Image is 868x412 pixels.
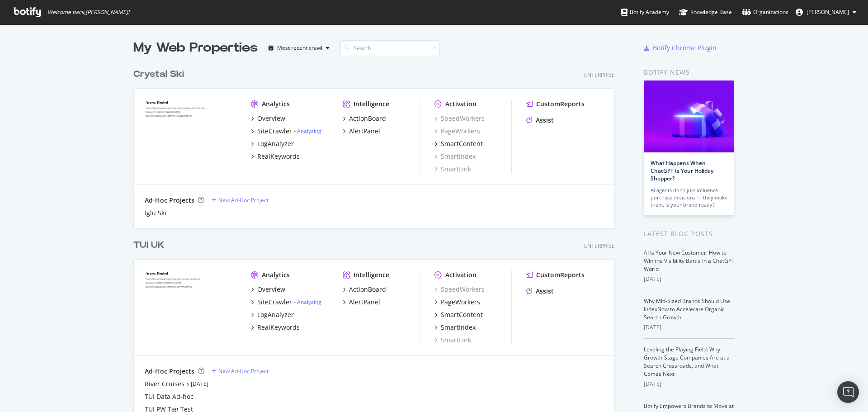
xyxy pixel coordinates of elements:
a: CustomReports [526,99,585,109]
a: SmartIndex [434,152,476,161]
button: Most recent crawl [265,41,333,55]
a: Assist [526,116,554,125]
div: Assist [536,116,554,125]
a: Crystal Ski [133,68,188,81]
a: LogAnalyzer [251,139,294,148]
div: Open Intercom Messenger [837,381,859,403]
div: - [294,127,321,135]
div: LogAnalyzer [257,139,294,148]
a: PageWorkers [434,298,480,307]
a: SmartLink [434,165,471,174]
a: CustomReports [526,270,585,279]
button: [PERSON_NAME] [788,5,863,19]
a: Analyzing [297,298,321,306]
div: AlertPanel [349,298,380,307]
a: SiteCrawler- Analyzing [251,298,321,307]
div: CustomReports [536,270,585,279]
div: SiteCrawler [257,298,292,307]
div: SmartIndex [441,323,476,332]
a: Assist [526,287,554,296]
div: SiteCrawler [257,127,292,136]
div: My Web Properties [133,39,258,57]
div: [DATE] [644,275,735,283]
div: Activation [445,270,476,279]
a: Analyzing [297,127,321,135]
a: PageWorkers [434,127,480,136]
div: Botify Chrome Plugin [653,43,717,52]
a: AlertPanel [343,298,380,307]
a: SpeedWorkers [434,285,485,294]
div: Latest Blog Posts [644,229,735,239]
div: AlertPanel [349,127,380,136]
a: RealKeywords [251,323,300,332]
a: LogAnalyzer [251,310,294,319]
img: crystalski.co.uk [145,99,236,173]
a: [DATE] [191,380,208,388]
a: Iglu Ski [145,208,166,218]
div: SmartContent [441,310,483,319]
div: RealKeywords [257,152,300,161]
a: New Ad-Hoc Project [212,367,269,375]
a: SmartLink [434,336,471,345]
div: AI agents don’t just influence purchase decisions — they make them. Is your brand ready? [651,187,727,208]
div: Overview [257,114,285,123]
span: Michael Boulter [807,8,849,16]
div: Botify Academy [621,8,669,17]
div: RealKeywords [257,323,300,332]
div: New Ad-Hoc Project [218,367,269,375]
a: Why Mid-Sized Brands Should Use IndexNow to Accelerate Organic Search Growth [644,297,730,321]
a: AlertPanel [343,127,380,136]
a: River Cruises [145,379,184,388]
div: Ad-Hoc Projects [145,367,194,376]
div: Analytics [262,99,290,109]
div: ActionBoard [349,285,386,294]
a: AI Is Your New Customer: How to Win the Visibility Battle in a ChatGPT World [644,249,735,273]
img: tui.co.uk [145,270,236,344]
div: Analytics [262,270,290,279]
a: SiteCrawler- Analyzing [251,127,321,136]
div: PageWorkers [441,298,480,307]
a: ActionBoard [343,114,386,123]
div: Botify news [644,67,735,77]
a: What Happens When ChatGPT Is Your Holiday Shopper? [651,159,713,182]
a: ActionBoard [343,285,386,294]
a: Botify Chrome Plugin [644,43,717,52]
a: SmartContent [434,310,483,319]
div: Knowledge Base [679,8,732,17]
div: SmartContent [441,139,483,148]
div: Overview [257,285,285,294]
div: Crystal Ski [133,68,184,81]
div: Intelligence [354,270,389,279]
div: Enterprise [584,242,615,250]
a: TUI UK [133,239,168,252]
div: Most recent crawl [277,45,322,51]
div: Intelligence [354,99,389,109]
a: RealKeywords [251,152,300,161]
a: SmartIndex [434,323,476,332]
div: - [294,298,321,306]
a: TUI Data Ad-hoc [145,392,193,401]
div: CustomReports [536,99,585,109]
div: Activation [445,99,476,109]
div: Ad-Hoc Projects [145,196,194,205]
span: Welcome back, [PERSON_NAME] ! [47,9,129,16]
div: Enterprise [584,71,615,79]
div: Assist [536,287,554,296]
div: TUI UK [133,239,164,252]
a: SpeedWorkers [434,114,485,123]
div: [DATE] [644,323,735,331]
div: [DATE] [644,380,735,388]
div: New Ad-Hoc Project [218,196,269,204]
img: What Happens When ChatGPT Is Your Holiday Shopper? [644,81,734,152]
a: Leveling the Playing Field: Why Growth-Stage Companies Are at a Search Crossroads, and What Comes... [644,346,730,378]
a: Overview [251,114,285,123]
